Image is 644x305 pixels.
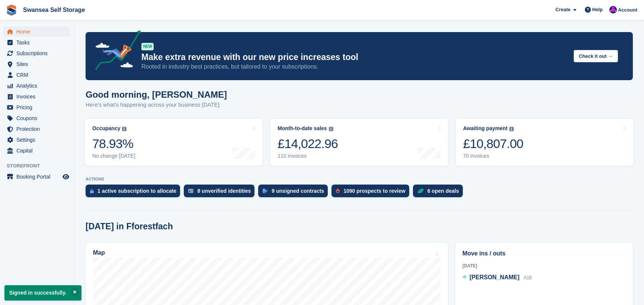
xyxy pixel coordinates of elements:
[456,119,634,166] a: Awaiting payment £10,807.00 70 invoices
[16,135,61,145] span: Settings
[86,221,173,232] h2: [DATE] in Fforestfach
[462,273,532,283] a: [PERSON_NAME] A18
[278,136,338,151] div: £14,022.96
[16,102,61,113] span: Pricing
[4,285,81,301] p: Signed in successfully.
[90,189,94,194] img: active_subscription_to_allocate_icon-d502201f5373d7db506a760aba3b589e785aa758c864c3986d89f69b8ff3...
[4,37,70,48] a: menu
[197,188,251,194] div: 8 unverified identities
[89,30,141,73] img: price-adjustments-announcement-icon-8257ccfd72463d97f412b2fc003d46551f7dbcb40ab6d574587a9cd5c0d94...
[592,6,603,13] span: Help
[427,188,459,194] div: 6 open deals
[4,26,70,37] a: menu
[417,188,424,194] img: deal-1b604bf984904fb50ccaf53a9ad4b4a5d6e5aea283cecdc64d6e3604feb123c2.svg
[4,81,70,91] a: menu
[509,127,514,131] img: icon-info-grey-7440780725fd019a000dd9b08b2336e03edf1995a4989e88bcd33f0948082b44.svg
[16,48,61,59] span: Subscriptions
[16,91,61,102] span: Invoices
[20,4,88,16] a: Swansea Self Storage
[86,89,227,100] h1: Good morning, [PERSON_NAME]
[141,63,568,71] p: Rooted in industry best practices, but tailored to your subscriptions.
[4,124,70,134] a: menu
[16,26,61,37] span: Home
[336,189,340,193] img: prospect-51fa495bee0391a8d652442698ab0144808aea92771e9ea1ae160a38d050c398.svg
[97,188,176,194] div: 1 active subscription to allocate
[609,6,617,13] img: Donna Davies
[4,172,70,182] a: menu
[555,6,570,13] span: Create
[470,274,519,280] span: [PERSON_NAME]
[263,189,268,193] img: contract_signature_icon-13c848040528278c33f63329250d36e43548de30e8caae1d1a13099fd9432cc5.svg
[4,70,70,80] a: menu
[463,153,523,159] div: 70 invoices
[122,127,126,131] img: icon-info-grey-7440780725fd019a000dd9b08b2336e03edf1995a4989e88bcd33f0948082b44.svg
[86,185,184,201] a: 1 active subscription to allocate
[16,172,61,182] span: Booking Portal
[4,145,70,156] a: menu
[413,185,467,201] a: 6 open deals
[86,177,633,182] p: ACTIONS
[6,4,17,16] img: stora-icon-8386f47178a22dfd0bd8f6a31ec36ba5ce8667c1dd55bd0f319d3a0aa187defe.svg
[270,119,448,166] a: Month-to-date sales £14,022.96 110 invoices
[141,52,568,63] p: Make extra revenue with our new price increases tool
[574,50,618,62] button: Check it out →
[4,48,70,59] a: menu
[93,249,105,256] h2: Map
[16,70,61,80] span: CRM
[278,125,327,132] div: Month-to-date sales
[141,43,154,50] div: NEW
[258,185,331,201] a: 9 unsigned contracts
[16,37,61,48] span: Tasks
[16,59,61,69] span: Sites
[92,125,120,132] div: Occupancy
[16,124,61,134] span: Protection
[618,6,637,14] span: Account
[16,145,61,156] span: Capital
[85,119,263,166] a: Occupancy 78.93% No change [DATE]
[463,136,523,151] div: £10,807.00
[16,81,61,91] span: Analytics
[4,135,70,145] a: menu
[329,127,333,131] img: icon-info-grey-7440780725fd019a000dd9b08b2336e03edf1995a4989e88bcd33f0948082b44.svg
[272,188,324,194] div: 9 unsigned contracts
[343,188,406,194] div: 1090 prospects to review
[4,113,70,123] a: menu
[462,249,626,258] h2: Move ins / outs
[61,172,70,181] a: Preview store
[331,185,413,201] a: 1090 prospects to review
[16,113,61,123] span: Coupons
[188,189,193,193] img: verify_identity-adf6edd0f0f0b5bbfe63781bf79b02c33cf7c696d77639b501bdc392416b5a36.svg
[278,153,338,159] div: 110 invoices
[463,125,508,132] div: Awaiting payment
[7,162,74,170] span: Storefront
[184,185,258,201] a: 8 unverified identities
[4,59,70,69] a: menu
[462,262,626,269] div: [DATE]
[4,102,70,113] a: menu
[86,101,227,109] p: Here's what's happening across your business [DATE]
[92,153,135,159] div: No change [DATE]
[92,136,135,151] div: 78.93%
[4,91,70,102] a: menu
[524,275,532,280] span: A18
